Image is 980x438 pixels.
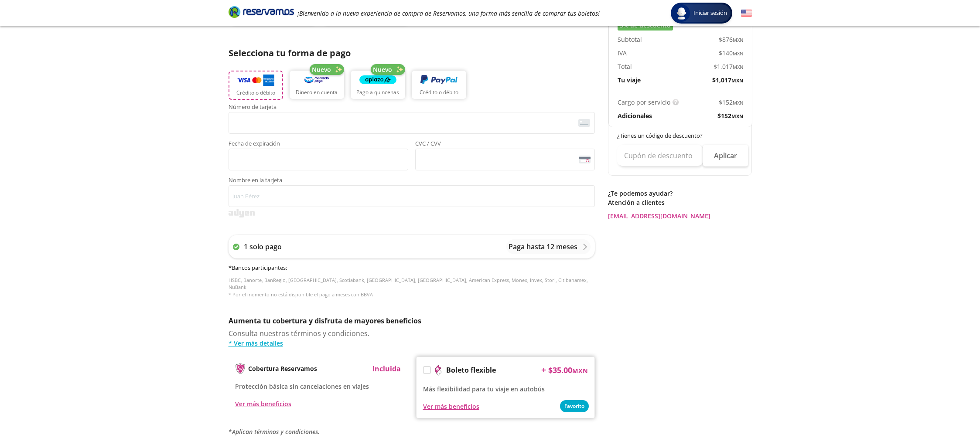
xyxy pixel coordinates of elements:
[232,151,404,168] iframe: Iframe de la fecha de caducidad de la tarjeta asegurada
[703,145,748,166] button: Aplicar
[229,47,595,60] p: Selecciona tu forma de pago
[236,89,275,97] p: Crédito o débito
[509,241,577,252] p: Paga hasta 12 meses
[412,71,466,99] button: Crédito o débito
[446,365,496,375] p: Boleto flexible
[423,402,479,411] button: Ver más beneficios
[712,75,743,85] span: $ 1,017
[248,364,317,373] p: Cobertura Reservamos
[229,5,294,21] a: Brand Logo
[229,71,283,100] button: Crédito o débito
[312,65,331,74] span: Nuevo
[618,98,670,107] p: Cargo por servicio
[733,64,743,70] small: MXN
[733,37,743,43] small: MXN
[719,98,743,107] span: $ 152
[235,382,369,390] span: Protección básica sin cancelaciones en viajes
[719,35,743,44] span: $ 876
[690,9,731,17] span: Iniciar sesión
[578,119,590,127] img: card
[229,264,595,272] h6: * Bancos participantes :
[717,111,743,120] span: $ 152
[423,385,545,393] span: Más flexibilidad para tu viaje en autobús
[232,115,591,131] iframe: Iframe del número de tarjeta asegurada
[372,363,401,374] p: Incluida
[929,387,971,429] iframe: Messagebird Livechat Widget
[572,367,588,375] small: MXN
[617,132,744,140] p: ¿Tienes un código de descuento?
[229,277,595,299] p: HSBC, Banorte, BanRegio, [GEOGRAPHIC_DATA], Scotiabank, [GEOGRAPHIC_DATA], [GEOGRAPHIC_DATA], Ame...
[741,8,752,19] button: English
[244,241,282,252] p: 1 solo pago
[420,88,458,96] p: Crédito o débito
[618,111,652,120] p: Adicionales
[229,316,595,326] p: Aumenta tu cobertura y disfruta de mayores beneficios
[356,88,399,96] p: Pago a quincenas
[608,198,752,207] p: Atención a clientes
[229,339,595,348] a: * Ver más detalles
[541,363,546,377] p: +
[618,62,632,71] p: Total
[296,88,338,96] p: Dinero en cuenta
[351,71,405,99] button: Pago a quincenas
[229,185,595,207] input: Nombre en la tarjeta
[229,5,294,18] i: Brand Logo
[618,35,642,44] p: Subtotal
[229,141,408,149] span: Fecha de expiración
[714,62,743,71] span: $ 1,017
[229,328,595,348] div: Consulta nuestros términos y condiciones.
[415,141,595,149] span: CVC / CVV
[733,50,743,57] small: MXN
[618,48,627,58] p: IVA
[229,427,595,436] p: *Aplican términos y condiciones.
[731,113,743,119] small: MXN
[608,211,752,221] a: [EMAIL_ADDRESS][DOMAIN_NAME]
[419,151,591,168] iframe: Iframe del código de seguridad de la tarjeta asegurada
[229,209,255,217] img: svg+xml;base64,PD94bWwgdmVyc2lvbj0iMS4wIiBlbmNvZGluZz0iVVRGLTgiPz4KPHN2ZyB3aWR0aD0iMzk2cHgiIGhlaW...
[731,77,743,84] small: MXN
[297,9,600,17] em: ¡Bienvenido a la nueva experiencia de compra de Reservamos, una forma más sencilla de comprar tus...
[617,145,703,166] input: Cupón de descuento
[235,399,291,408] button: Ver más beneficios
[229,291,373,298] span: * Por el momento no está disponible el pago a meses con BBVA
[618,75,641,85] p: Tu viaje
[733,99,743,106] small: MXN
[719,48,743,58] span: $ 140
[229,104,595,112] span: Número de tarjeta
[290,71,344,99] button: Dinero en cuenta
[373,65,392,74] span: Nuevo
[608,189,752,198] p: ¿Te podemos ayudar?
[229,177,595,185] span: Nombre en la tarjeta
[548,364,588,376] span: $ 35.00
